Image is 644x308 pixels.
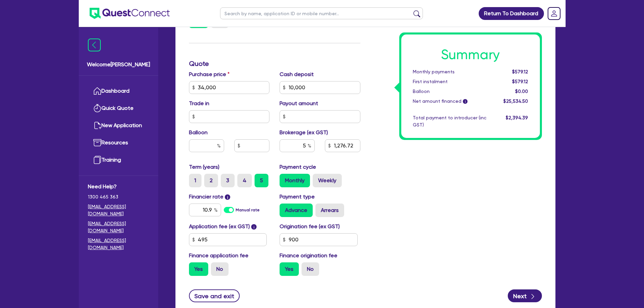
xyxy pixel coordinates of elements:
label: Yes [189,262,208,276]
a: [EMAIL_ADDRESS][DOMAIN_NAME] [88,237,149,251]
label: Monthly [280,174,310,187]
span: $579.12 [512,79,528,84]
a: Quick Quote [88,100,149,117]
span: $0.00 [515,89,528,94]
img: quest-connect-logo-blue [90,8,170,19]
label: Payment type [280,193,315,201]
label: Finance application fee [189,252,248,260]
a: Return To Dashboard [479,7,544,20]
span: $2,394.39 [506,115,528,120]
label: Payout amount [280,99,318,108]
span: i [463,99,468,104]
label: Trade in [189,99,209,108]
a: Resources [88,134,149,151]
a: [EMAIL_ADDRESS][DOMAIN_NAME] [88,203,149,217]
input: Search by name, application ID or mobile number... [220,7,423,19]
img: new-application [93,121,101,129]
img: quick-quote [93,104,101,112]
h1: Summary [413,47,528,63]
div: Net amount financed [408,98,492,105]
a: New Application [88,117,149,134]
button: Save and exit [189,289,240,302]
label: Term (years) [189,163,219,171]
span: 1300 465 363 [88,193,149,200]
img: icon-menu-close [88,39,101,51]
label: 3 [221,174,235,187]
label: Balloon [189,128,208,137]
button: Next [508,289,542,302]
label: 4 [237,174,252,187]
label: Origination fee (ex GST) [280,222,340,231]
label: Yes [280,262,299,276]
h3: Quote [189,60,360,68]
label: 5 [255,174,268,187]
label: Financier rate [189,193,231,201]
label: No [211,262,229,276]
a: Dashboard [88,82,149,100]
span: i [225,194,230,200]
span: i [251,224,257,230]
div: First instalment [408,78,492,85]
span: $25,534.50 [503,98,528,104]
a: [EMAIL_ADDRESS][DOMAIN_NAME] [88,220,149,234]
label: No [302,262,319,276]
label: Application fee (ex GST) [189,222,250,231]
span: Welcome [PERSON_NAME] [87,61,150,69]
label: Finance origination fee [280,252,337,260]
div: Total payment to introducer (inc GST) [408,114,492,128]
a: Training [88,151,149,169]
label: Payment cycle [280,163,316,171]
label: Weekly [313,174,342,187]
a: Dropdown toggle [545,5,563,22]
img: resources [93,139,101,147]
label: 2 [204,174,218,187]
label: Purchase price [189,70,230,78]
span: $579.12 [512,69,528,74]
span: Need Help? [88,183,149,191]
label: Arrears [315,204,344,217]
div: Monthly payments [408,68,492,75]
label: Brokerage (ex GST) [280,128,328,137]
label: Advance [280,204,313,217]
div: Balloon [408,88,492,95]
img: training [93,156,101,164]
label: Cash deposit [280,70,314,78]
label: Manual rate [236,207,260,213]
label: 1 [189,174,201,187]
